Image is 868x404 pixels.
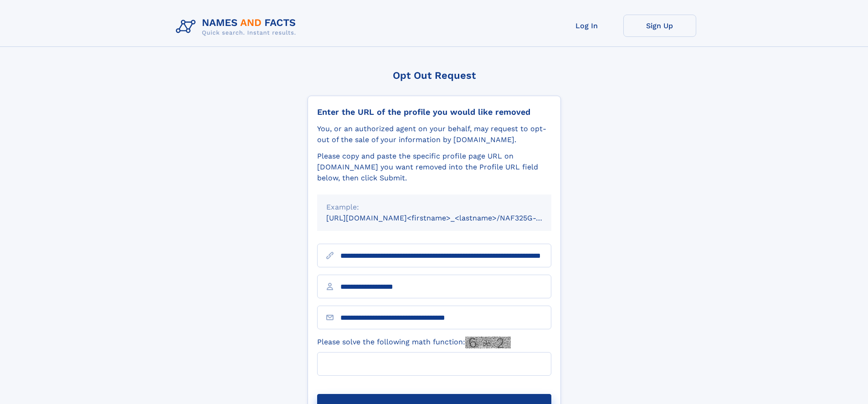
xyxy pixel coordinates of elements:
div: Example: [326,202,542,213]
div: You, or an authorized agent on your behalf, may request to opt-out of the sale of your informatio... [317,123,551,145]
div: Opt Out Request [308,70,561,81]
div: Enter the URL of the profile you would like removed [317,107,551,117]
img: Logo Names and Facts [172,15,303,39]
small: [URL][DOMAIN_NAME]<firstname>_<lastname>/NAF325G-xxxxxxxx [326,214,569,222]
a: Log In [550,15,623,37]
div: Please copy and paste the specific profile page URL on [DOMAIN_NAME] you want removed into the Pr... [317,151,551,184]
label: Please solve the following math function: [317,337,511,348]
a: Sign Up [623,15,696,37]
